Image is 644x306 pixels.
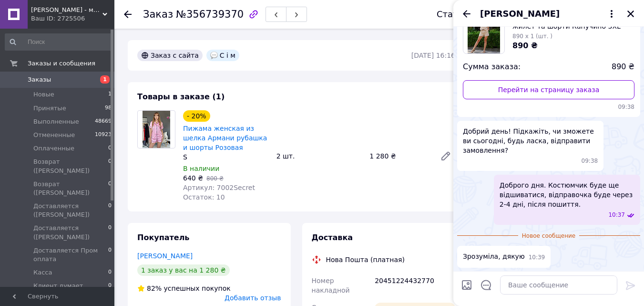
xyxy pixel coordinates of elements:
[137,233,189,242] span: Покупатель
[108,282,112,290] span: 0
[463,62,521,73] span: Сумма заказа:
[183,184,255,191] span: Артикул: 7002Secret
[176,9,244,20] span: №356739370
[468,12,501,53] img: 6076504348_w160_h160_zhinochij-kostyum-z.jpg
[124,10,132,19] div: Вернуться назад
[183,125,267,151] a: Пижама женская из шелка Армани рубашка и шорты Розовая
[183,152,269,162] div: S
[324,255,407,264] div: Нова Пошта (платная)
[108,268,112,277] span: 0
[108,144,112,153] span: 0
[225,294,281,302] span: Добавить отзыв
[463,127,598,155] span: Добрий день! Підкажіть, чи зможете ви сьогодні, будь ласка, відправити замовлення?
[183,110,210,122] div: - 20%
[137,284,231,293] div: успешных покупок
[312,233,353,242] span: Доставка
[33,282,83,290] span: Клиент думает
[137,252,193,260] a: [PERSON_NAME]
[512,41,538,50] span: 890 ₴
[108,158,112,175] span: 0
[463,103,634,111] span: 09:38 12.08.2025
[33,131,75,139] span: Отмененные
[512,33,552,40] span: 890 x 1 (шт. )
[183,165,219,172] span: В наличии
[518,232,579,240] span: Новое сообщение
[461,8,472,20] button: Назад
[463,80,634,99] a: Перейти на страницу заказа
[108,246,112,264] span: 0
[108,224,112,241] span: 0
[612,62,634,73] span: 890 ₴
[33,268,52,277] span: Касса
[500,180,634,209] span: Доброго дня. Костюмчик буде ще відшиватися, відправочка буде через 2-4 дні, після пошиття.
[608,211,625,219] span: 10:37 12.08.2025
[273,149,366,163] div: 2 шт.
[33,90,54,99] span: Новые
[480,8,617,20] button: [PERSON_NAME]
[95,131,112,139] span: 10923
[312,277,350,294] span: Номер накладной
[147,285,162,292] span: 82%
[31,6,102,14] span: Маркет Белья - магазин стильных и удобных вещей
[33,104,66,113] span: Принятые
[28,75,51,84] span: Заказы
[5,33,112,51] input: Поиск
[206,50,239,61] div: С і м
[183,193,225,201] span: Остаток: 10
[210,52,218,59] img: :speech_balloon:
[108,90,112,99] span: 1
[33,224,108,241] span: Доставляется ([PERSON_NAME])
[437,10,501,19] div: Статус заказа
[366,149,432,163] div: 1 280 ₴
[480,8,560,20] span: [PERSON_NAME]
[183,174,203,182] span: 640 ₴
[137,50,203,61] div: Заказ с сайта
[33,158,108,175] span: Возврат ([PERSON_NAME])
[31,14,114,23] div: Ваш ID: 2725506
[33,117,79,126] span: Выполненные
[137,264,230,276] div: 1 заказ у вас на 1 280 ₴
[33,180,108,197] span: Возврат ([PERSON_NAME])
[137,92,225,101] span: Товары в заказе (1)
[582,157,598,165] span: 09:38 12.08.2025
[480,279,492,291] button: Открыть шаблоны ответов
[206,175,224,182] span: 800 ₴
[33,246,108,264] span: Доставляется Пром оплата
[28,59,95,68] span: Заказы и сообщения
[143,111,171,148] img: Пижама женская из шелка Армани рубашка и шорты Розовая
[529,253,545,262] span: 10:39 12.08.2025
[95,117,112,126] span: 48669
[463,252,525,262] span: Зрозуміла, дякую
[143,9,173,20] span: Заказ
[105,104,112,113] span: 98
[100,75,110,84] span: 1
[411,52,455,59] time: [DATE] 16:16
[33,144,74,153] span: Оплаченные
[436,147,455,166] a: Редактировать
[33,202,108,219] span: Доставляется ([PERSON_NAME])
[108,180,112,197] span: 0
[373,272,457,299] div: 20451224432770
[625,8,636,20] button: Закрыть
[108,202,112,219] span: 0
